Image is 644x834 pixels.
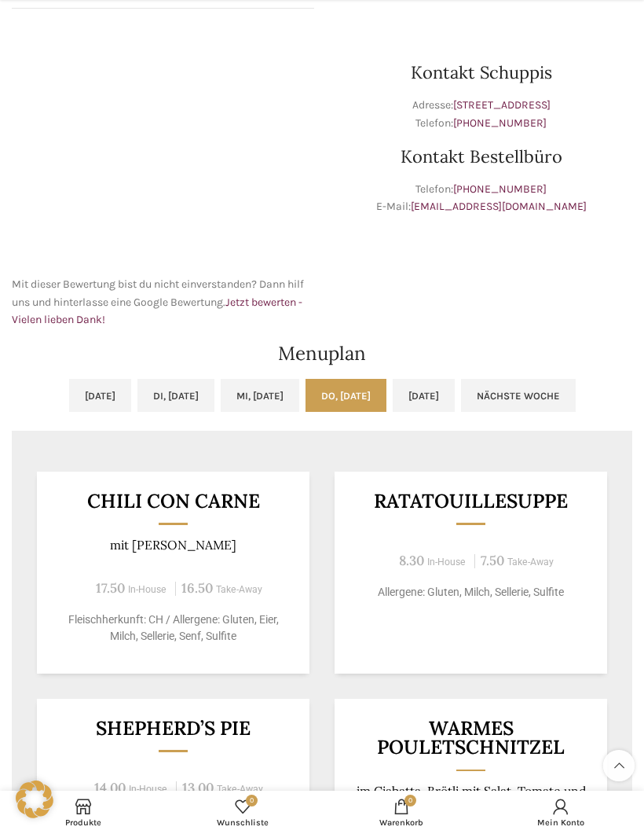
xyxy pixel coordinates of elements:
[128,584,166,595] span: In-House
[181,579,213,597] span: 16.50
[57,612,291,645] p: Fleischherkunft: CH / Allergene: Gluten, Eier, Milch, Sellerie, Senf, Sulfite
[12,344,632,363] h2: Menuplan
[12,296,302,326] a: Jetzt bewerten - Vielen lieben Dank!
[306,379,386,412] a: Do, [DATE]
[171,817,315,828] span: Wunschliste
[453,98,551,112] a: [STREET_ADDRESS]
[404,795,416,806] span: 0
[94,779,126,796] span: 14.00
[330,97,632,132] p: Adresse: Telefon:
[489,817,633,828] span: Mein Konto
[603,750,635,781] a: Scroll to top button
[221,379,299,412] a: Mi, [DATE]
[69,379,131,412] a: [DATE]
[481,795,641,830] a: Mein Konto
[12,24,314,260] iframe: schwyter schuppis
[393,379,455,412] a: [DATE]
[217,784,263,795] span: Take-Away
[322,795,481,830] a: 0 Warenkorb
[330,64,632,81] h3: Kontakt Schuppis
[330,181,632,216] p: Telefon: E-Mail:
[163,795,323,830] a: 0 Wunschliste
[246,795,258,806] span: 0
[182,779,214,796] span: 13.00
[57,491,291,511] h3: Chili con Carne
[12,276,314,329] p: Mit dieser Bewertung bist du nicht einverstanden? Dann hilf uns und hinterlasse eine Google Bewer...
[96,579,125,597] span: 17.50
[427,557,466,568] span: In-House
[354,584,588,601] p: Allergene: Gluten, Milch, Sellerie, Sulfite
[354,718,588,757] h3: Warmes Pouletschnitzel
[411,200,587,213] a: [EMAIL_ADDRESS][DOMAIN_NAME]
[354,784,588,814] p: im Ciabatta-Brötli mit Salat, Tomate und Essiggurke
[129,784,167,795] span: In-House
[330,817,474,828] span: Warenkorb
[57,718,291,738] h3: Shepherd’s Pie
[399,552,424,569] span: 8.30
[322,795,481,830] div: My cart
[137,379,214,412] a: Di, [DATE]
[453,116,547,130] a: [PHONE_NUMBER]
[216,584,262,595] span: Take-Away
[163,795,323,830] div: Meine Wunschliste
[12,817,156,828] span: Produkte
[4,795,163,830] a: Produkte
[354,491,588,511] h3: Ratatouillesuppe
[330,148,632,165] h3: Kontakt Bestellbüro
[453,182,547,196] a: [PHONE_NUMBER]
[507,557,554,568] span: Take-Away
[461,379,576,412] a: Nächste Woche
[481,552,504,569] span: 7.50
[57,538,291,553] p: mit [PERSON_NAME]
